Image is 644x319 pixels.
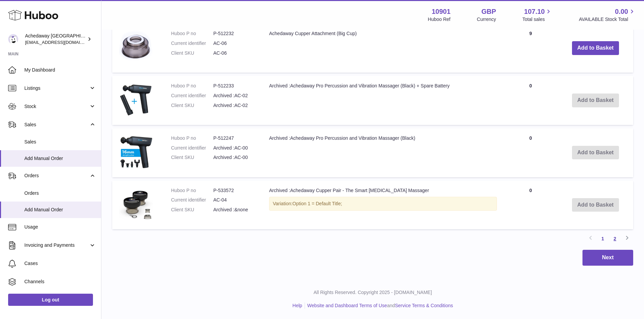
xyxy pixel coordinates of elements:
[213,50,256,56] dd: AC-06
[119,187,153,221] img: Archived :Achedaway Cupper Pair - The Smart Cupping Therapy Massager
[477,16,496,23] div: Currency
[171,92,213,99] dt: Current identifier
[504,128,558,177] td: 0
[269,197,497,211] div: Variation:
[24,122,89,128] span: Sales
[171,40,213,47] dt: Current identifier
[171,154,213,161] dt: Client SKU
[24,67,96,73] span: My Dashboard
[171,135,213,141] dt: Huboo P no
[24,207,96,213] span: Add Manual Order
[292,201,342,206] span: Option 1 = Default Title;
[171,187,213,194] dt: Huboo P no
[24,85,89,91] span: Listings
[504,181,558,230] td: 0
[119,30,153,64] img: Achedaway Cupper Attachment (Big Cup)
[428,16,451,23] div: Huboo Ref
[262,128,504,177] td: Archived :Achedaway Pro Percussion and Vibration Massager (Black)
[171,50,213,56] dt: Client SKU
[597,233,609,245] a: 1
[395,303,453,308] a: Service Terms & Conditions
[8,294,93,306] a: Log out
[24,172,89,179] span: Orders
[25,33,86,46] div: Achedaway [GEOGRAPHIC_DATA]
[24,242,89,248] span: Invoicing and Payments
[213,154,256,161] dd: Archived :AC-00
[262,76,504,125] td: Archived :Achedaway Pro Percussion and Vibration Massager (Black) + Spare Battery
[24,278,96,285] span: Channels
[615,7,628,16] span: 0.00
[213,197,256,203] dd: AC-04
[524,7,545,16] span: 107.10
[171,207,213,213] dt: Client SKU
[213,187,256,194] dd: P-533572
[24,155,96,162] span: Add Manual Order
[213,30,256,37] dd: P-512232
[171,145,213,151] dt: Current identifier
[213,40,256,47] dd: AC-06
[579,7,636,23] a: 0.00 AVAILABLE Stock Total
[119,135,153,169] img: Archived :Achedaway Pro Percussion and Vibration Massager (Black)
[609,233,621,245] a: 2
[213,102,256,109] dd: Archived :AC-02
[24,190,96,196] span: Orders
[24,224,96,230] span: Usage
[171,30,213,37] dt: Huboo P no
[432,7,451,16] strong: 10901
[171,83,213,89] dt: Huboo P no
[24,103,89,110] span: Stock
[213,135,256,141] dd: P-512247
[481,7,496,16] strong: GBP
[171,197,213,203] dt: Current identifier
[25,39,99,45] span: [EMAIL_ADDRESS][DOMAIN_NAME]
[213,207,256,213] dd: Archived :&none
[572,41,619,55] button: Add to Basket
[582,250,633,266] button: Next
[262,24,504,73] td: Achedaway Cupper Attachment (Big Cup)
[107,289,639,296] p: All Rights Reserved. Copyright 2025 - [DOMAIN_NAME]
[24,139,96,145] span: Sales
[292,303,302,308] a: Help
[522,7,552,23] a: 107.10 Total sales
[213,83,256,89] dd: P-512233
[213,92,256,99] dd: Archived :AC-02
[522,16,552,23] span: Total sales
[213,145,256,151] dd: Archived :AC-00
[504,24,558,73] td: 9
[24,260,96,267] span: Cases
[504,76,558,125] td: 0
[8,34,18,44] img: admin@newpb.co.uk
[305,302,453,309] li: and
[171,102,213,109] dt: Client SKU
[119,83,153,116] img: Archived :Achedaway Pro Percussion and Vibration Massager (Black) + Spare Battery
[262,181,504,230] td: Archived :Achedaway Cupper Pair - The Smart [MEDICAL_DATA] Massager
[307,303,387,308] a: Website and Dashboard Terms of Use
[579,16,636,23] span: AVAILABLE Stock Total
